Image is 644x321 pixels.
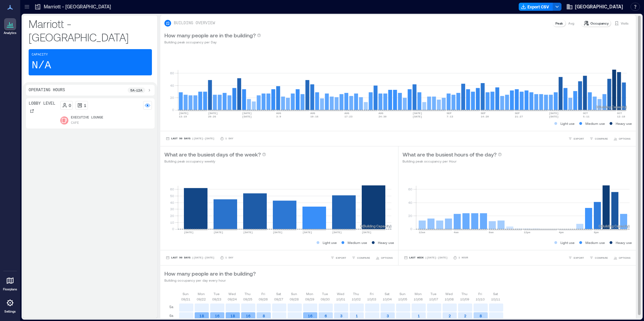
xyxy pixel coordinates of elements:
text: 7-13 [447,115,453,118]
p: Wed [445,291,453,296]
p: 09/29 [305,296,314,302]
p: Analytics [4,31,17,35]
tspan: 60 [170,187,174,191]
text: 2 [449,314,451,318]
text: 10-16 [310,115,318,118]
text: 8 [263,314,265,318]
text: 13-19 [179,115,187,118]
tspan: 10 [170,220,174,224]
text: [DATE] [362,231,372,234]
span: EXPORT [574,256,584,260]
p: Mon [306,291,313,296]
text: 8pm [594,231,599,234]
p: Visits [621,21,629,26]
p: 09/23 [212,296,221,302]
p: 10/05 [398,296,407,302]
button: Last 90 Days |[DATE]-[DATE] [164,135,216,142]
p: How many people are in the building? [164,31,256,39]
button: EXPORT [567,254,585,261]
text: AUG [344,112,349,115]
tspan: 60 [408,187,412,191]
button: OPTIONS [612,254,632,261]
p: 09/25 [243,296,252,302]
text: 1 [418,314,420,318]
text: [DATE] [242,115,252,118]
p: Medium use [348,240,367,245]
text: AUG [379,112,384,115]
p: Occupancy [590,21,609,26]
p: Mon [198,291,205,296]
p: N/A [32,59,51,72]
p: 5a - 12a [130,87,142,93]
button: COMPARE [350,254,372,261]
a: Settings [2,295,18,316]
p: Sun [291,291,297,296]
text: [DATE] [549,115,559,118]
button: EXPORT [329,254,348,261]
span: EXPORT [574,137,584,141]
p: 09/24 [228,296,237,302]
p: Building peak occupancy per Day [164,39,261,45]
text: AUG [276,112,281,115]
p: Light use [560,121,575,126]
span: COMPARE [595,137,608,141]
text: 16 [246,314,251,318]
tspan: 20 [170,214,174,218]
p: Fri [370,291,374,296]
p: Medium use [585,121,605,126]
p: What are the busiest hours of the day? [402,150,496,158]
text: 3 [340,314,343,318]
p: 10/03 [367,296,376,302]
p: Marriott - [GEOGRAPHIC_DATA] [44,3,111,10]
a: Analytics [2,16,19,37]
p: 10/02 [352,296,361,302]
text: 17-23 [344,115,352,118]
a: Floorplans [1,273,19,293]
text: [DATE] [208,112,218,115]
text: 18 [230,314,235,318]
p: 09/21 [181,296,190,302]
p: Tue [322,291,328,296]
p: BUILDING OVERVIEW [174,21,215,26]
text: 4am [454,231,459,234]
button: COMPARE [588,254,609,261]
p: Executive Lounge [71,115,103,120]
p: 10/11 [491,296,500,302]
p: Heavy use [616,121,632,126]
p: Medium use [585,240,605,245]
p: Floorplans [3,287,17,291]
p: Capacity [32,52,48,58]
p: 09/30 [321,296,330,302]
text: 4pm [559,231,564,234]
tspan: 30 [170,207,174,211]
p: 10/07 [429,296,438,302]
button: [GEOGRAPHIC_DATA] [564,1,625,12]
p: 1 Day [225,137,233,141]
text: SEP [447,112,452,115]
p: 09/27 [274,296,283,302]
text: 12-18 [617,115,625,118]
p: 10/04 [383,296,392,302]
p: Heavy use [378,240,394,245]
text: SEP [481,112,486,115]
text: [DATE] [243,231,253,234]
p: Settings [4,310,16,314]
p: Thu [461,291,468,296]
span: OPTIONS [619,256,631,260]
p: Cafe [71,120,79,126]
text: [DATE] [332,231,342,234]
text: 16 [215,314,220,318]
span: OPTIONS [381,256,393,260]
text: AUG [310,112,315,115]
text: 2 [464,314,466,318]
text: 6 [325,314,327,318]
text: [DATE] [242,112,252,115]
text: [DATE] [273,231,283,234]
text: 21-27 [515,115,523,118]
button: Export CSV [519,3,553,11]
tspan: 40 [170,201,174,205]
p: 10/06 [414,296,423,302]
p: Wed [228,291,236,296]
tspan: 60 [170,71,174,75]
p: 10/08 [445,296,454,302]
